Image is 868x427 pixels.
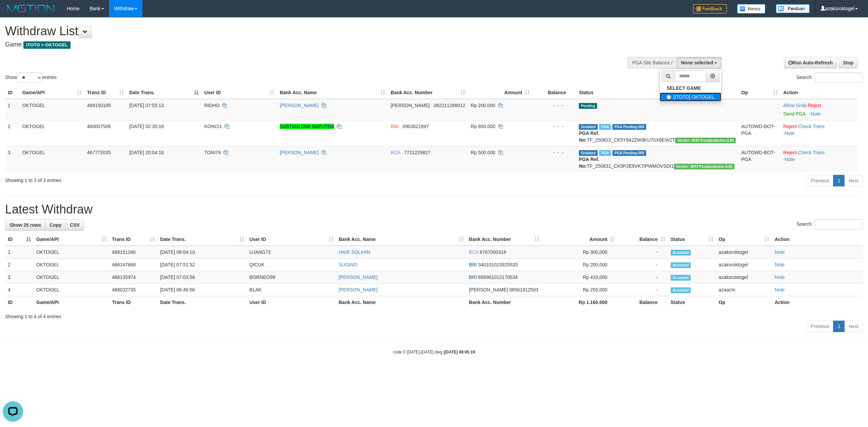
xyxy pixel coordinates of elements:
[5,120,20,146] td: 2
[542,246,617,259] td: Rp 300,000
[839,57,858,68] a: Stop
[668,296,716,309] th: Status
[612,124,646,130] span: PGA Pending
[542,284,617,296] td: Rp 250,000
[660,93,721,101] label: [ITOTO] OKTOGEL
[5,99,20,120] td: 1
[667,95,671,99] input: [ITOTO] OKTOGEL
[617,259,668,271] td: -
[681,60,713,65] span: None selected
[783,124,797,129] a: Reject
[833,321,845,332] a: 1
[157,271,246,284] td: [DATE] 07:03:58
[280,124,334,129] a: SABTIAN DWI SAPUTRA
[798,150,825,155] a: Check Trans
[471,103,495,108] span: Rp 200.000
[129,124,164,129] span: [DATE] 02:35:16
[157,246,246,259] td: [DATE] 08:04:10
[668,233,716,246] th: Status: activate to sort column ascending
[402,124,429,129] span: Copy 0903621897 to clipboard
[599,150,611,156] span: Marked by azaksroktogel
[796,219,863,229] label: Search:
[5,296,34,309] th: ID
[612,150,646,156] span: PGA Pending
[785,157,795,162] a: Note
[17,73,42,83] select: Showentries
[45,219,66,231] a: Copy
[617,246,668,259] td: -
[247,259,336,271] td: QICUK
[775,249,785,255] a: Note
[811,111,821,117] a: Note
[5,284,34,296] td: 4
[671,275,691,281] span: Accepted
[576,86,738,99] th: Status
[478,262,518,267] span: Copy 340101023925533 to clipboard
[677,57,722,68] button: None selected
[781,120,858,146] td: · ·
[798,124,825,129] a: Check Trans
[532,86,576,99] th: Balance
[5,174,357,184] div: Showing 1 to 3 of 3 entries
[339,274,378,280] a: [PERSON_NAME]
[806,175,833,186] a: Previous
[808,103,821,108] a: Reject
[70,222,80,228] span: CSV
[815,73,863,83] input: Search:
[772,233,863,246] th: Action
[393,350,475,354] small: code © [DATE]-[DATE] dwg |
[781,86,858,99] th: Action
[660,84,721,93] a: SELECT GAME
[5,246,34,259] td: 1
[815,219,863,229] input: Search:
[20,146,84,172] td: OKTOGEL
[247,284,336,296] td: BLAK
[599,124,611,130] span: Marked by azaksroktogel
[87,150,111,155] span: 467772035
[579,103,597,109] span: Pending
[5,73,57,83] label: Show entries
[247,233,336,246] th: User ID: activate to sort column ascending
[535,102,573,109] div: - - -
[469,274,477,280] span: BRI
[535,149,573,156] div: - - -
[9,222,41,228] span: Show 25 rows
[471,150,495,155] span: Rp 500.000
[34,246,109,259] td: OKTOGEL
[247,271,336,284] td: BORNEO99
[445,350,475,354] strong: [DATE] 08:05:19
[339,262,357,267] a: SUGINO
[469,287,508,292] span: [PERSON_NAME]
[844,321,863,332] a: Next
[5,271,34,284] td: 3
[738,86,781,99] th: Op: activate to sort column ascending
[466,296,542,309] th: Bank Acc. Number
[5,3,57,14] img: MOTION_logo.png
[157,233,246,246] th: Date Trans.: activate to sort column ascending
[204,103,219,108] span: RIDHO
[784,57,837,68] a: Run Auto-Refresh
[5,203,863,216] h1: Latest Withdraw
[20,86,84,99] th: Game/API: activate to sort column ascending
[5,310,863,320] div: Showing 1 to 4 of 4 entries
[617,271,668,284] td: -
[693,4,727,14] img: Feedback.jpg
[34,284,109,296] td: OKTOGEL
[34,259,109,271] td: OKTOGEL
[87,124,111,129] span: 460007506
[339,249,370,255] a: HAIR SOLIHIN
[785,130,795,136] a: Note
[783,111,805,117] a: Send PGA
[783,103,806,108] a: Allow Grab
[23,41,71,49] span: ITOTO > OKTOGEL
[5,24,572,38] h1: Withdraw List
[716,246,772,259] td: azaksroktogel
[5,219,45,231] a: Show 25 rows
[5,259,34,271] td: 2
[844,175,863,186] a: Next
[280,103,319,108] a: [PERSON_NAME]
[247,296,336,309] th: User ID
[201,86,277,99] th: User ID: activate to sort column ascending
[671,250,691,256] span: Accepted
[204,150,221,155] span: TONI76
